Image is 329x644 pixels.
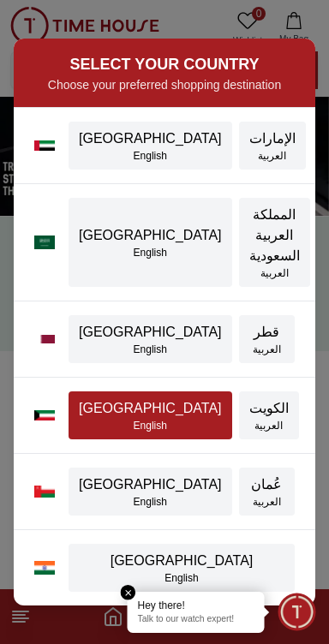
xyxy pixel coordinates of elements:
div: [GEOGRAPHIC_DATA] [79,128,222,149]
div: العربية [249,149,296,163]
div: English [79,246,222,259]
div: [GEOGRAPHIC_DATA] [79,225,222,246]
button: الإماراتالعربية [239,122,306,170]
div: Hey there! [138,599,254,612]
div: English [79,343,222,356]
div: [GEOGRAPHIC_DATA] [79,322,222,343]
button: عُمانالعربية [239,468,295,516]
div: Chat Widget [278,593,316,631]
em: Close tooltip [121,585,136,600]
button: [GEOGRAPHIC_DATA]English [69,198,232,287]
button: الكويتالعربية [239,391,299,439]
img: Kuwait flag [34,410,55,420]
div: المملكة العربية السعودية [249,205,300,266]
button: [GEOGRAPHIC_DATA]English [69,122,232,170]
div: [GEOGRAPHIC_DATA] [79,551,284,571]
img: India flag [34,561,55,575]
button: قطرالعربية [239,315,295,363]
div: العربية [249,495,284,509]
h2: SELECT YOUR COUNTRY [34,52,295,76]
div: English [79,419,222,432]
div: قطر [249,322,284,343]
img: Saudi Arabia flag [34,236,55,249]
img: UAE flag [34,140,55,151]
div: English [79,571,284,585]
div: English [79,495,222,509]
button: المملكة العربية السعوديةالعربية [239,198,310,287]
div: العربية [249,266,300,280]
button: [GEOGRAPHIC_DATA]English [69,544,295,592]
div: English [79,149,222,163]
img: Qatar flag [34,335,55,343]
button: [GEOGRAPHIC_DATA]English [69,315,232,363]
p: Talk to our watch expert! [138,614,254,626]
p: Choose your preferred shopping destination [34,76,295,93]
button: [GEOGRAPHIC_DATA]English [69,391,232,439]
img: Oman flag [34,486,55,497]
div: الإمارات [249,128,296,149]
div: [GEOGRAPHIC_DATA] [79,398,222,419]
div: الكويت [249,398,289,419]
div: العربية [249,419,289,432]
div: العربية [249,343,284,356]
button: [GEOGRAPHIC_DATA]English [69,468,232,516]
div: [GEOGRAPHIC_DATA] [79,474,222,495]
div: عُمان [249,474,284,495]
